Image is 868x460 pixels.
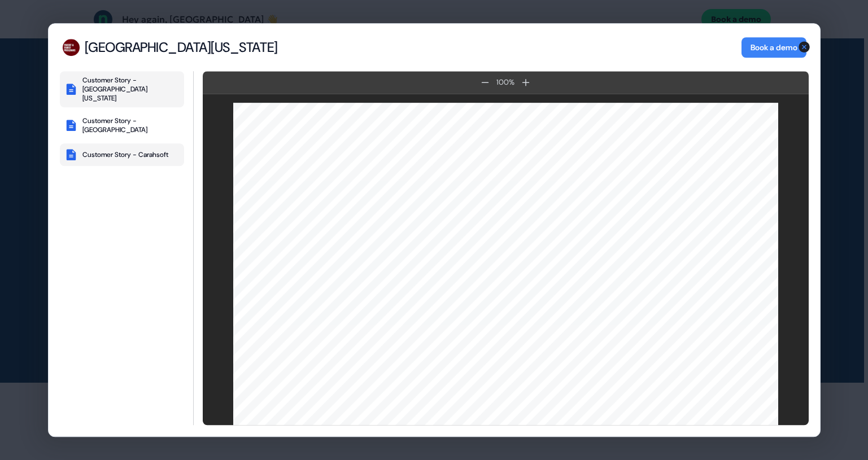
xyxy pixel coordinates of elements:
[60,143,184,166] button: Customer Story - Carahsoft
[85,39,278,56] div: [GEOGRAPHIC_DATA][US_STATE]
[82,116,180,134] div: Customer Story - [GEOGRAPHIC_DATA]
[82,150,168,159] div: Customer Story - Carahsoft
[60,71,184,107] button: Customer Story - [GEOGRAPHIC_DATA][US_STATE]
[60,112,184,139] button: Customer Story - [GEOGRAPHIC_DATA]
[741,37,806,58] button: Book a demo
[494,77,517,88] div: 100 %
[82,76,180,103] div: Customer Story - [GEOGRAPHIC_DATA][US_STATE]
